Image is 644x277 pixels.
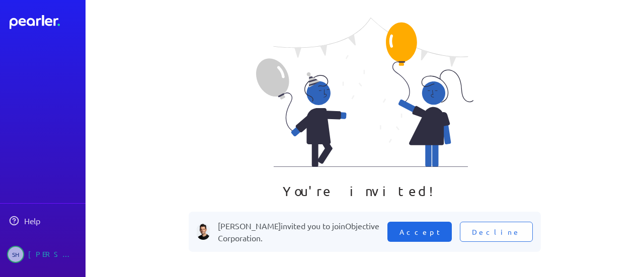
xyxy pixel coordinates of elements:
button: Accept [387,222,452,242]
img: James Layton [197,224,210,240]
span: Accept [399,227,440,237]
div: Help [24,216,80,226]
span: Scott Hay [7,246,24,263]
a: SH[PERSON_NAME] [4,242,82,267]
a: Dashboard [10,15,82,29]
span: Decline [472,227,521,237]
p: [PERSON_NAME] invited you to join Objective Corporation . [218,220,379,244]
div: [PERSON_NAME] [28,246,78,263]
p: You're invited! [283,183,447,200]
a: Help [4,212,82,230]
button: Decline [460,222,533,242]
